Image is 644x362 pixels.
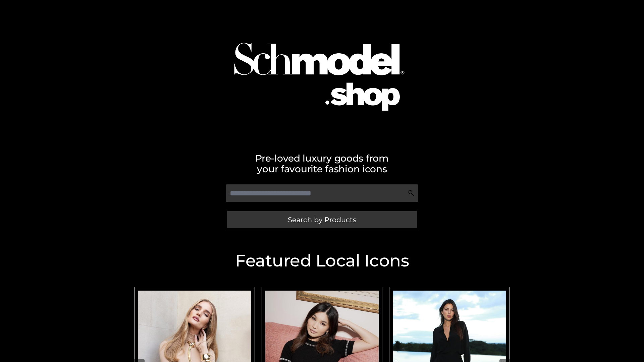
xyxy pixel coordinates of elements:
span: Search by Products [288,216,356,223]
h2: Featured Local Icons​ [131,252,513,269]
h2: Pre-loved luxury goods from your favourite fashion icons [131,153,513,174]
a: Search by Products [227,211,417,228]
img: Search Icon [408,190,415,196]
